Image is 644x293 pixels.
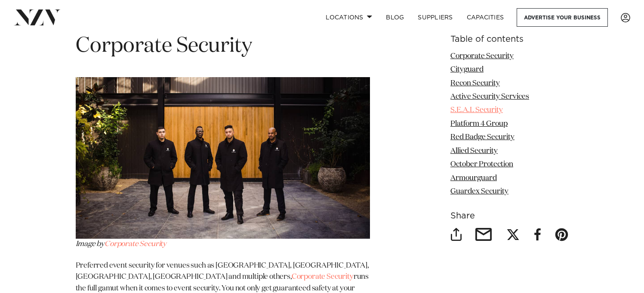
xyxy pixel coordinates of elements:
[411,8,459,27] a: SUPPLIERS
[105,240,166,248] a: Corporate Security
[76,240,105,248] span: Image by
[292,273,354,281] a: Corporate Security
[450,53,514,60] a: Corporate Security
[450,147,498,155] a: Allied Security
[450,134,515,141] a: Red Badge Security
[319,8,379,27] a: Locations
[450,80,500,87] a: Recon Security
[450,93,529,100] a: Active Security Services
[450,107,503,114] a: S.E.A.L Security
[450,212,569,221] h6: Share
[76,262,369,281] span: Preferred event security for venues such as [GEOGRAPHIC_DATA], [GEOGRAPHIC_DATA], [GEOGRAPHIC_DAT...
[14,9,61,25] img: nzv-logo.png
[76,36,252,56] span: Corporate Security
[450,175,497,182] a: Armourguard
[450,120,508,128] a: Platform 4 Group
[450,66,484,73] a: Cityguard
[450,35,569,44] h6: Table of contents
[460,8,511,27] a: Capacities
[517,8,608,27] a: Advertise your business
[450,188,508,195] a: Guardex Security
[379,8,411,27] a: BLOG
[450,161,513,168] a: October Protection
